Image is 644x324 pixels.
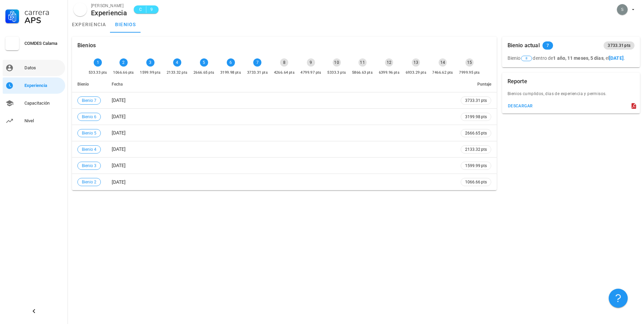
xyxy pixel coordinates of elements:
[608,41,630,50] span: 3733.31 pts
[333,58,341,67] div: 10
[3,95,65,111] a: Capacitación
[112,179,126,185] span: [DATE]
[72,76,106,92] th: Bienio
[149,6,154,13] span: 9
[89,69,107,76] div: 533.33 pts
[505,101,536,111] button: descargar
[465,130,487,137] span: 2666.65 pts
[553,55,603,61] b: 1 año, 11 meses, 5 días
[280,58,288,67] div: 8
[200,58,208,67] div: 5
[465,162,487,169] span: 1599.99 pts
[3,77,65,94] a: Experiencia
[106,76,455,92] th: Fecha
[138,6,143,13] span: C
[274,69,295,76] div: 4266.64 pts
[77,37,96,54] div: Bienios
[82,97,96,104] span: Bienio 7
[3,113,65,129] a: Nivel
[465,97,487,104] span: 3733.31 pts
[112,146,126,152] span: [DATE]
[508,37,540,54] div: Bienio actual
[327,69,346,76] div: 5333.3 pts
[110,16,141,33] a: bienios
[94,58,102,67] div: 1
[82,162,96,169] span: Bienio 3
[24,41,62,46] div: COMDES Calama
[24,101,62,106] div: Capacitación
[112,114,126,119] span: [DATE]
[68,16,110,33] a: experiencia
[82,113,96,121] span: Bienio 6
[146,58,154,67] div: 3
[358,58,367,67] div: 11
[24,83,62,88] div: Experiencia
[508,73,527,90] div: Reporte
[385,58,393,67] div: 12
[609,55,624,61] b: [DATE]
[112,82,123,87] span: Fecha
[82,146,96,153] span: Bienio 4
[465,58,474,67] div: 15
[502,90,640,101] div: Bienios cumplidos, dias de experiencia y permisos.
[91,9,127,17] div: Experiencia
[465,113,487,120] span: 3199.98 pts
[24,118,62,124] div: Nivel
[91,2,127,9] div: [PERSON_NAME]
[477,82,491,87] span: Puntaje
[465,179,487,185] span: 1066.66 pts
[352,69,373,76] div: 5866.63 pts
[300,69,321,76] div: 4799.97 pts
[227,58,235,67] div: 6
[77,82,89,87] span: Bienio
[465,146,487,153] span: 2133.32 pts
[617,4,628,15] div: avatar
[24,16,62,24] div: APS
[406,69,426,76] div: 6933.29 pts
[113,69,134,76] div: 1066.66 pts
[73,3,87,16] div: avatar
[24,65,62,71] div: Datos
[307,58,315,67] div: 9
[112,163,126,168] span: [DATE]
[82,129,96,137] span: Bienio 5
[194,69,214,76] div: 2666.65 pts
[24,8,62,16] div: Carrera
[140,69,161,76] div: 1599.99 pts
[247,69,268,76] div: 3733.31 pts
[82,178,96,186] span: Bienio 2
[112,130,126,136] span: [DATE]
[439,58,447,67] div: 14
[112,97,126,103] span: [DATE]
[412,58,420,67] div: 13
[455,76,497,92] th: Puntaje
[253,58,261,67] div: 7
[173,58,181,67] div: 4
[167,69,187,76] div: 2133.32 pts
[432,69,453,76] div: 7466.62 pts
[3,60,65,76] a: Datos
[119,58,128,67] div: 2
[606,55,625,61] span: el .
[508,104,533,108] div: descargar
[459,69,480,76] div: 7999.95 pts
[508,55,605,61] span: Bienio dentro de ,
[220,69,241,76] div: 3199.98 pts
[547,41,549,50] span: 7
[379,69,400,76] div: 6399.96 pts
[526,56,528,61] span: 8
